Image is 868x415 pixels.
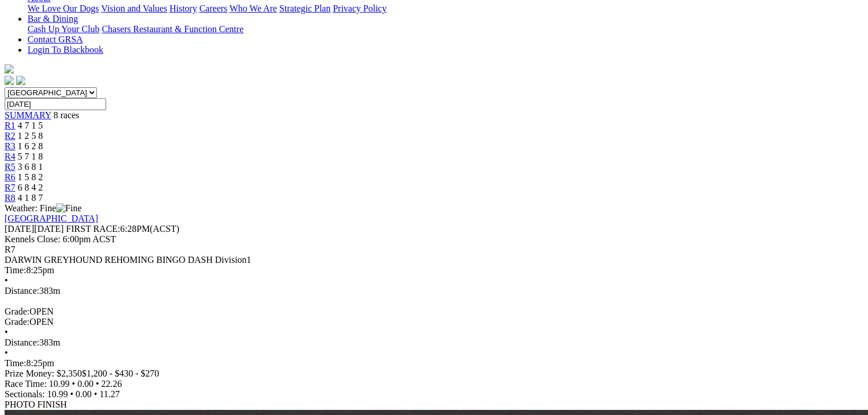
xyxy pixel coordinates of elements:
span: • [94,389,98,399]
span: • [96,379,99,389]
div: 383m [5,338,863,348]
a: Cash Up Your Club [28,24,99,34]
a: R3 [5,141,15,151]
a: R8 [5,193,15,203]
a: [GEOGRAPHIC_DATA] [5,214,98,223]
a: SUMMARY [5,110,51,120]
span: 5 7 1 8 [18,152,43,161]
a: We Love Our Dogs [28,3,99,13]
span: Weather: Fine [5,203,81,213]
a: Contact GRSA [28,34,83,44]
span: R7 [5,245,15,254]
div: Bar & Dining [28,24,863,34]
span: FIRST RACE: [66,224,120,234]
div: OPEN [5,307,863,317]
a: Vision and Values [101,3,167,13]
span: $1,200 - $430 - $270 [82,369,159,378]
a: R5 [5,162,15,172]
span: 3 6 8 1 [18,162,43,172]
div: Kennels Close: 6:00pm ACST [5,234,863,245]
span: 22.26 [102,379,122,389]
img: twitter.svg [16,76,25,85]
a: R2 [5,131,15,141]
span: 10.99 [47,389,68,399]
span: 1 6 2 8 [18,141,43,151]
div: 383m [5,286,863,296]
span: • [72,379,75,389]
img: Fine [56,203,81,214]
span: 1 2 5 8 [18,131,43,141]
span: [DATE] [5,224,34,234]
span: 0.00 [77,379,94,389]
span: 1 5 8 2 [18,172,43,182]
a: Bar & Dining [28,14,78,24]
span: 0.00 [76,389,92,399]
a: R1 [5,121,15,130]
div: 8:25pm [5,358,863,369]
a: Privacy Policy [333,3,387,13]
a: Strategic Plan [279,3,330,13]
span: 6:28PM(ACST) [66,224,180,234]
a: Careers [199,3,227,13]
div: 8:25pm [5,265,863,276]
div: About [28,3,863,14]
span: PHOTO FINISH [5,400,67,409]
a: R4 [5,152,15,161]
span: • [70,389,73,399]
span: 6 8 4 2 [18,183,43,192]
span: [DATE] [5,224,64,234]
span: 10.99 [49,379,69,389]
span: • [5,276,8,285]
a: Who We Are [229,3,277,13]
span: Sectionals: [5,389,45,399]
a: R7 [5,183,15,192]
div: DARWIN GREYHOUND REHOMING BINGO DASH Division1 [5,255,863,265]
span: • [5,327,8,337]
img: facebook.svg [5,76,14,85]
span: 4 7 1 5 [18,121,43,130]
span: Time: [5,265,26,275]
div: Prize Money: $2,350 [5,369,863,379]
span: Race Time: [5,379,46,389]
span: Distance: [5,286,39,296]
span: 11.27 [99,389,119,399]
a: R6 [5,172,15,182]
a: Chasers Restaurant & Function Centre [102,24,243,34]
span: 4 1 8 7 [18,193,43,203]
span: Grade: [5,307,30,316]
input: Select date [5,98,106,110]
span: 8 races [53,110,79,120]
div: OPEN [5,317,863,327]
a: Login To Blackbook [28,45,103,55]
span: Distance: [5,338,39,347]
span: Grade: [5,317,30,327]
span: • [5,348,8,358]
a: History [169,3,197,13]
img: logo-grsa-white.png [5,64,14,73]
span: Time: [5,358,26,368]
